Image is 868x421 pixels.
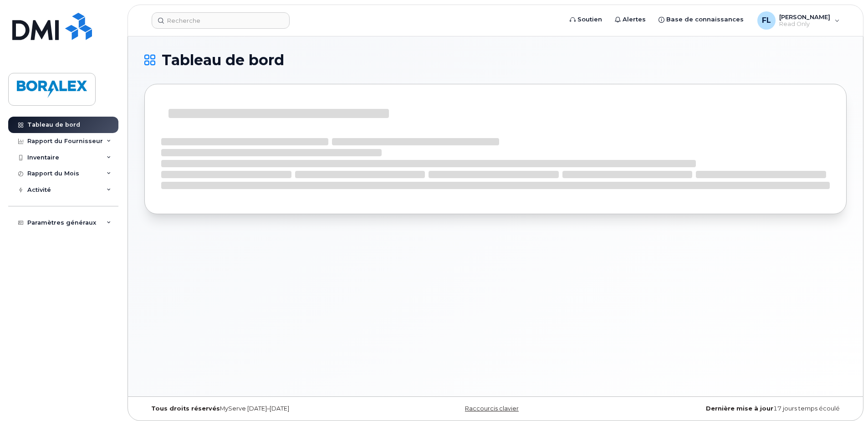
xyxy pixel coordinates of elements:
div: 17 jours temps écoulé [613,405,847,412]
a: Raccourcis clavier [465,405,519,412]
strong: Dernière mise à jour [706,405,773,412]
span: Tableau de bord [162,53,284,67]
div: MyServe [DATE]–[DATE] [144,405,378,412]
strong: Tous droits réservés [151,405,220,412]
